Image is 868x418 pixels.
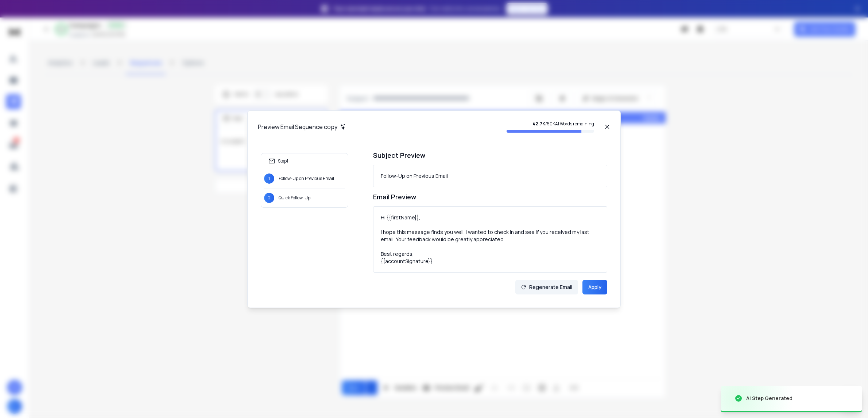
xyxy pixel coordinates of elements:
button: Apply [582,280,607,294]
p: Follow-Up on Previous Email [279,176,334,181]
div: Follow-Up on Previous Email [381,172,448,180]
span: 1 [264,173,274,184]
h1: Subject Preview [373,150,607,160]
div: Hi {{firstName}}, I hope this message finds you well. I wanted to check in and see if you receive... [381,214,600,265]
span: 2 [264,193,274,203]
p: / 50K AI Words remaining [507,121,594,127]
p: Quick Follow-Up [279,195,310,201]
div: Step 1 [268,158,288,164]
h1: Email Preview [373,192,607,202]
h1: Preview Email Sequence copy [258,122,337,131]
div: AI Step Generated [746,395,793,402]
strong: 42.7K [532,121,545,127]
button: Regenerate Email [515,280,578,294]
